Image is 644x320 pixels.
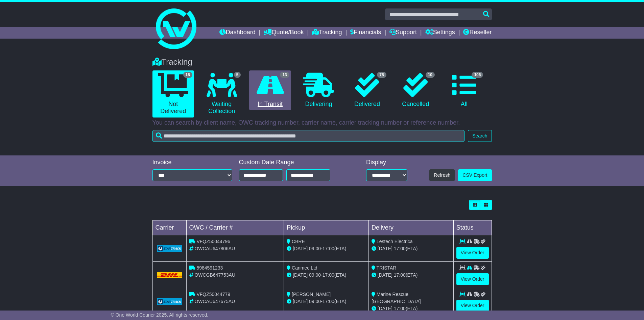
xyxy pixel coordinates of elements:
a: View Order [456,300,489,312]
a: Settings [425,27,455,39]
a: 18 Not Delivered [152,70,194,118]
span: 09:00 [309,272,321,278]
div: - (ETA) [287,245,366,252]
img: DHL.png [157,272,182,278]
span: 17:00 [323,272,334,278]
a: Support [389,27,417,39]
button: Refresh [429,169,455,181]
img: GetCarrierServiceLogo [157,245,182,252]
span: OWCAU647675AU [194,299,235,304]
div: - (ETA) [287,272,366,279]
div: Invoice [152,159,232,166]
span: 17:00 [394,306,406,311]
td: Delivery [368,220,453,235]
span: [PERSON_NAME] [292,292,331,297]
a: 13 In Transit [249,70,291,110]
a: View Order [456,273,489,285]
span: 13 [280,72,289,78]
td: OWC / Carrier # [186,220,284,235]
span: 09:00 [309,246,321,251]
span: 78 [377,72,386,78]
a: 78 Delivered [346,70,388,110]
span: TRISTAR [377,265,397,271]
span: [DATE] [293,299,308,304]
a: Tracking [312,27,342,39]
span: OWCGB647753AU [194,272,235,278]
span: © One World Courier 2025. All rights reserved. [111,312,209,318]
span: 10 [426,72,435,78]
a: 10 Cancelled [395,70,436,110]
p: You can search by client name, OWC tracking number, carrier name, carrier tracking number or refe... [152,119,492,127]
td: Pickup [284,220,369,235]
span: 17:00 [394,272,406,278]
span: [DATE] [293,246,308,251]
span: 106 [472,72,483,78]
span: 09:00 [309,299,321,304]
a: 5 Waiting Collection [201,70,242,118]
span: CBRE [292,239,305,244]
td: Carrier [152,220,186,235]
span: Marine Rescue [GEOGRAPHIC_DATA] [372,292,421,304]
span: 17:00 [323,246,334,251]
span: 17:00 [394,246,406,251]
span: Canmec Ltd [292,265,317,271]
a: CSV Export [458,169,492,181]
span: VFQZ50044796 [196,239,230,244]
span: VFQZ50044779 [196,292,230,297]
img: GetCarrierServiceLogo [157,298,182,305]
span: [DATE] [378,306,392,311]
td: Status [453,220,492,235]
a: Dashboard [219,27,256,39]
button: Search [468,130,492,142]
span: Lestech Electrica [377,239,413,244]
div: (ETA) [372,272,451,279]
a: Quote/Book [264,27,304,39]
div: (ETA) [372,245,451,252]
a: View Order [456,247,489,259]
span: 5984591233 [196,265,223,271]
span: 17:00 [323,299,334,304]
span: OWCAU647806AU [194,246,235,251]
div: Display [366,159,407,166]
a: Financials [350,27,381,39]
span: [DATE] [293,272,308,278]
span: [DATE] [378,272,392,278]
div: Custom Date Range [239,159,348,166]
div: (ETA) [372,305,451,312]
span: 18 [183,72,192,78]
a: Reseller [463,27,492,39]
div: Tracking [149,57,495,67]
span: 5 [234,72,241,78]
div: - (ETA) [287,298,366,305]
a: 106 All [443,70,485,110]
a: Delivering [298,70,339,110]
span: [DATE] [378,246,392,251]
